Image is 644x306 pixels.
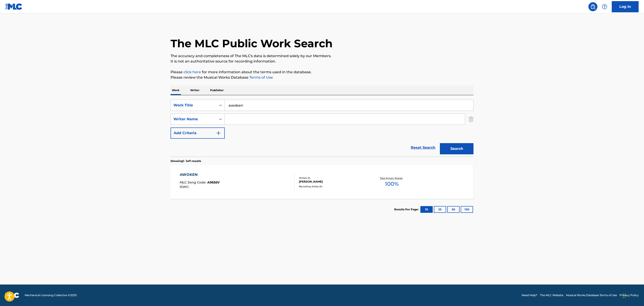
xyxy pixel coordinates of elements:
a: AWOKENMLC Song Code:A9655VISWC:Writers (1)[PERSON_NAME]Recording Artists (0)Total Known Shares:100% [171,165,473,199]
div: Drag [623,289,626,302]
button: 50 [447,206,460,213]
img: logo [5,293,19,298]
p: Results Per Page: [394,207,420,211]
p: Showing 1 - 1 of 1 results [171,159,201,163]
img: Delete Criterion [469,114,473,125]
a: Reset Search [408,143,438,153]
div: [PERSON_NAME] [299,180,367,184]
div: Help [600,2,609,11]
span: 100 % [385,180,399,188]
p: It is not an authoritative source for recording information. [171,59,473,64]
span: MLC Song Code : [180,180,207,184]
p: Writer [189,86,201,95]
button: 10 [420,206,433,213]
p: Please review the Musical Works Database [171,75,473,80]
a: Public Search [588,2,597,11]
div: Writers ( 1 ) [299,176,367,180]
button: 25 [434,206,446,213]
div: Recording Artists ( 0 ) [299,185,367,188]
p: Total Known Shares: [380,177,404,180]
span: A9655V [207,180,220,184]
a: Privacy Policy [620,293,639,297]
img: MLC Logo [5,3,23,10]
iframe: Chat Widget [622,284,644,306]
img: help [602,4,607,9]
img: 9d2ae6d4665cec9f34b9.svg [216,130,221,136]
span: ISWC : [180,185,190,189]
a: The MLC Website [540,293,563,297]
button: Add Criteria [171,127,225,139]
h1: The MLC Public Work Search [171,37,333,50]
div: AWOKEN [180,172,220,177]
span: Mechanical Licensing Collective © 2025 [25,293,77,297]
p: The accuracy and completeness of The MLC's data is determined solely by our Members. [171,53,473,59]
a: Musical Works Database Terms of Use [566,293,617,297]
a: Terms of Use [249,75,273,80]
img: search [590,4,596,9]
div: Writer Name [173,116,214,122]
p: Please for more information about the terms used in the database. [171,69,473,75]
form: Search Form [171,100,473,157]
p: Publisher [209,86,225,95]
a: click here [184,70,201,74]
button: 100 [461,206,473,213]
div: Work Title [173,103,214,108]
a: Need Help? [522,293,537,297]
p: Work [171,86,181,95]
a: Log In [612,1,639,12]
button: Search [440,143,473,154]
